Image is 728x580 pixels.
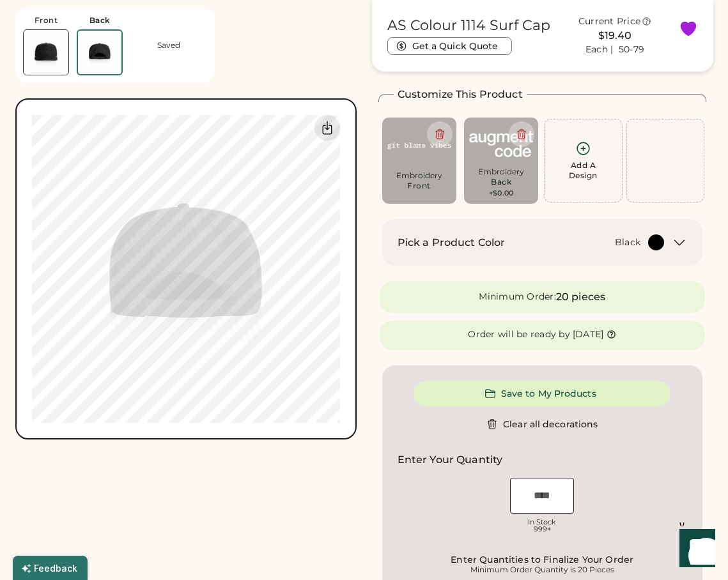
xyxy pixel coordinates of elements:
[387,37,512,55] button: Get a Quick Quote
[398,87,523,102] h2: Customize This Product
[569,160,598,181] div: Add A Design
[469,123,533,165] img: augment-code.png
[89,15,111,26] div: Back
[401,554,684,565] div: Enter Quantities to Finalize Your Order
[585,43,644,56] div: Each | 50-79
[573,328,604,341] div: [DATE]
[407,181,431,191] div: Front
[398,235,506,250] h2: Pick a Product Color
[479,291,556,303] div: Minimum Order:
[35,15,58,26] div: Front
[157,40,180,50] div: Saved
[387,171,451,181] div: Embroidery
[578,15,640,28] div: Current Price
[491,177,511,187] div: Back
[556,289,605,305] div: 20 pieces
[468,328,570,341] div: Order will be ready by
[78,31,121,74] img: AS Colour 1114 Black Back Thumbnail
[314,115,340,141] div: Download Back Mockup
[398,452,503,468] h2: Enter Your Quantity
[509,121,534,147] button: Delete this decoration.
[24,30,68,75] img: AS Colour 1114 Black Front Thumbnail
[615,236,640,249] div: Black
[414,411,670,437] button: Clear all decorations
[401,565,684,575] div: Minimum Order Quantity is 20 Pieces
[387,123,451,169] img: For embroidery - blame.png
[414,381,670,406] button: Save to My Products
[427,121,453,147] button: Delete this decoration.
[559,28,671,43] div: $19.40
[667,523,722,577] iframe: Front Chat
[510,519,574,533] div: In Stock 999+
[469,167,533,177] div: Embroidery
[387,17,550,34] h1: AS Colour 1114 Surf Cap
[489,188,514,199] div: +$0.00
